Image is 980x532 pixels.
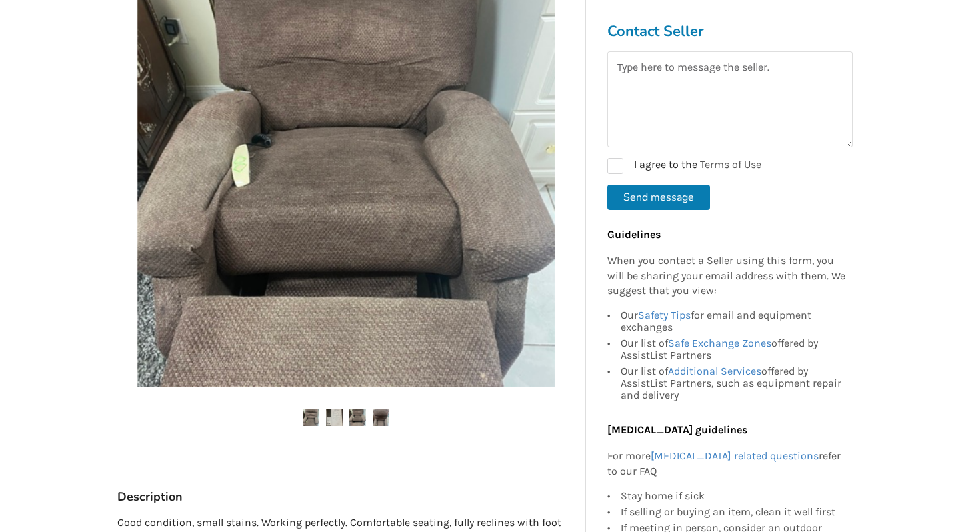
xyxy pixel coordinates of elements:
[607,253,846,299] p: When you contact a Seller using this form, you will be sharing your email address with them. We s...
[373,409,389,426] img: lift chair, price negotiable -lift recline chair-transfer aids-vancouver-assistlist-listing
[349,409,366,426] img: lift chair, price negotiable -lift recline chair-transfer aids-vancouver-assistlist-listing
[638,309,691,322] a: Safety Tips
[607,185,710,210] button: Send message
[621,364,846,402] div: Our list of offered by AssistList Partners, such as equipment repair and delivery
[303,409,319,426] img: lift chair, price negotiable -lift recline chair-transfer aids-vancouver-assistlist-listing
[607,424,747,437] b: [MEDICAL_DATA] guidelines
[607,158,761,174] label: I agree to the
[621,336,846,364] div: Our list of offered by AssistList Partners
[326,409,343,426] img: lift chair, price negotiable -lift recline chair-transfer aids-vancouver-assistlist-listing
[651,449,819,462] a: [MEDICAL_DATA] related questions
[607,22,853,41] h3: Contact Seller
[668,337,771,350] a: Safe Exchange Zones
[621,310,846,336] div: Our for email and equipment exchanges
[607,228,661,241] b: Guidelines
[621,504,846,520] div: If selling or buying an item, clean it well first
[117,489,575,505] h3: Description
[621,490,846,504] div: Stay home if sick
[700,158,761,171] a: Terms of Use
[607,449,846,479] p: For more refer to our FAQ
[668,365,761,378] a: Additional Services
